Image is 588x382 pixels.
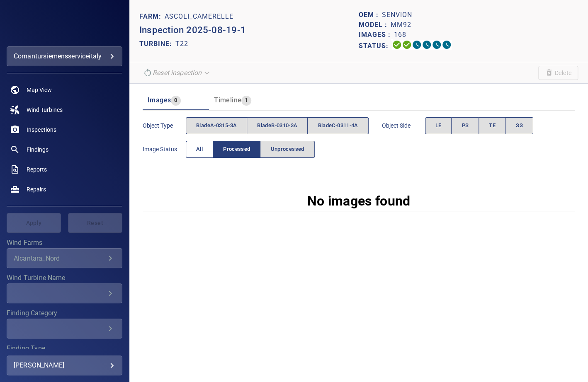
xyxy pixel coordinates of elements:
[442,40,452,50] svg: Classification 0%
[318,121,358,131] span: bladeC-0311-4A
[14,50,115,63] div: comantursiemensserviceitaly
[7,140,122,160] a: findings noActive
[435,121,442,131] span: LE
[148,96,171,104] span: Images
[247,117,308,134] button: bladeB-0310-3A
[394,30,406,40] p: 168
[139,23,359,37] p: Inspection 2025-08-19-1
[27,145,49,154] span: Findings
[27,126,56,134] span: Inspections
[516,121,523,131] span: SS
[7,160,122,179] a: reports noActive
[7,319,122,338] div: Finding Category
[412,40,422,50] svg: Selecting 0%
[462,121,469,131] span: PS
[489,121,496,131] span: TE
[538,66,578,80] span: Unable to delete the inspection due to your user permissions
[223,145,250,154] span: Processed
[27,185,46,193] span: Repairs
[422,40,432,50] svg: ML Processing 0%
[139,39,175,49] p: TURBINE:
[171,96,180,105] span: 0
[359,10,382,20] p: OEM :
[213,141,260,158] button: Processed
[359,40,392,52] p: Status:
[382,121,425,130] span: Object Side
[270,145,304,154] span: Unprocessed
[143,121,186,130] span: Object type
[307,191,411,211] p: No images found
[27,165,47,174] span: Reports
[139,65,215,80] div: Reset inspection
[27,106,63,114] span: Wind Turbines
[14,359,115,372] div: [PERSON_NAME]
[391,20,411,30] p: MM92
[451,117,479,134] button: PS
[359,30,394,40] p: Images :
[196,145,203,154] span: All
[359,20,391,30] p: Model :
[307,117,368,134] button: bladeC-0311-4A
[432,40,442,50] svg: Matching 0%
[7,120,122,140] a: inspections noActive
[7,80,122,100] a: map noActive
[7,248,122,268] div: Wind Farms
[186,141,213,158] button: All
[27,86,52,94] span: Map View
[402,40,412,50] svg: Data Formatted 100%
[479,117,506,134] button: TE
[186,117,369,134] div: objectType
[257,121,297,131] span: bladeB-0310-3A
[7,100,122,120] a: windturbines noActive
[165,12,233,22] p: Ascoli_Camerelle
[139,12,165,22] p: FARM:
[260,141,314,158] button: Unprocessed
[425,117,452,134] button: LE
[241,96,251,105] span: 1
[153,69,202,77] em: Reset inspection
[7,345,122,352] label: Finding Type
[196,121,237,131] span: bladeA-0315-3A
[7,239,122,246] label: Wind Farms
[7,179,122,199] a: repairs noActive
[7,46,122,66] div: comantursiemensserviceitaly
[214,96,241,104] span: Timeline
[7,310,122,317] label: Finding Category
[143,145,186,153] span: Image Status
[425,117,533,134] div: objectSide
[7,275,122,281] label: Wind Turbine Name
[175,39,188,49] p: T22
[505,117,533,134] button: SS
[392,40,402,50] svg: Uploading 100%
[14,254,105,262] div: Alcantara_Nord
[382,10,412,20] p: Senvion
[7,283,122,303] div: Wind Turbine Name
[23,13,106,36] img: comantursiemensserviceitaly-logo
[186,117,247,134] button: bladeA-0315-3A
[186,141,315,158] div: imageStatus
